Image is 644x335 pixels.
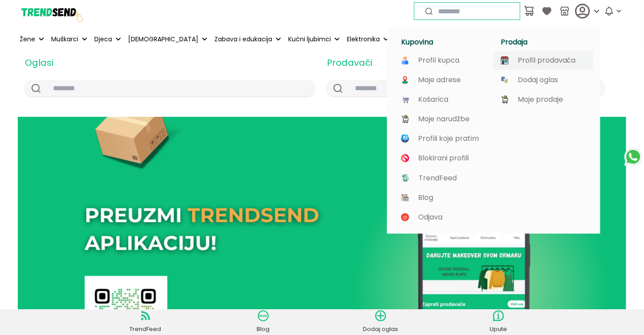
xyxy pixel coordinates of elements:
[401,96,487,104] a: Košarica
[25,56,315,69] h2: Oglasi
[243,311,283,334] a: Blog
[518,76,558,84] p: Dodaj oglas
[501,56,509,64] img: image
[93,29,123,49] button: Djeca
[401,194,409,202] img: image
[401,56,487,64] a: Profil kupca
[49,29,89,49] button: Muškarci
[214,35,272,44] p: Zabava i edukacija
[418,194,433,202] p: Blog
[418,154,469,162] p: Blokirani profili
[288,35,331,44] p: Kućni ljubimci
[401,194,487,202] a: Blog
[501,76,586,84] a: Dodaj oglas
[401,115,487,123] a: Moje narudžbe
[18,29,46,49] button: Žene
[401,135,409,143] img: image
[94,35,112,44] p: Djeca
[418,213,443,221] p: Odjava
[419,174,457,182] p: TrendFeed
[418,115,470,123] p: Moje narudžbe
[518,96,563,104] p: Moje prodaje
[418,76,461,84] p: Moje adrese
[243,325,283,334] p: Blog
[401,154,487,162] a: Blokirani profili
[213,29,283,49] button: Zabava i edukacija
[327,56,605,69] h2: Prodavači
[345,29,390,49] button: Elektronika
[501,96,586,104] a: Moje prodaje
[479,325,519,334] p: Upute
[401,213,409,221] img: image
[51,35,78,44] p: Muškarci
[501,96,509,104] img: image
[479,311,519,334] a: Upute
[401,76,409,84] img: image
[401,135,487,143] a: Profili koje pratim
[361,325,401,334] p: Dodaj oglas
[401,76,487,84] a: Moje adrese
[518,56,576,64] p: Profil prodavača
[401,174,410,182] img: image
[418,135,479,143] p: Profili koje pratim
[125,311,165,334] a: TrendFeed
[401,174,487,182] a: TrendFeed
[128,35,198,44] p: [DEMOGRAPHIC_DATA]
[401,56,409,64] img: image
[401,115,409,123] img: image
[401,154,409,162] img: image
[286,29,342,49] button: Kućni ljubimci
[20,35,35,44] p: Žene
[401,96,409,104] img: image
[361,311,401,334] a: Dodaj oglas
[126,29,209,49] button: [DEMOGRAPHIC_DATA]
[418,96,448,104] p: Košarica
[418,56,459,64] p: Profil kupca
[501,76,509,84] img: image
[501,56,586,64] a: Profil prodavača
[501,38,590,47] h1: Prodaja
[401,38,490,47] h1: Kupovina
[347,35,380,44] p: Elektronika
[125,325,165,334] p: TrendFeed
